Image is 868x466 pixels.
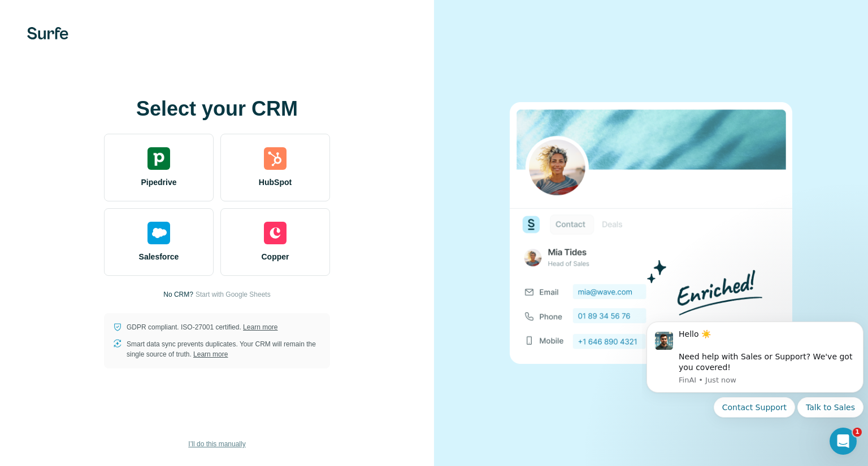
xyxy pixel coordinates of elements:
p: No CRM? [163,289,193,300]
span: Salesforce [139,251,179,262]
button: Start with Google Sheets [196,289,271,300]
a: Learn more [193,350,228,358]
h1: Select your CRM [104,98,330,120]
iframe: Intercom live chat [830,428,857,455]
img: Surfe's logo [27,27,68,39]
iframe: Intercom notifications message [642,308,868,460]
span: I’ll do this manually [188,439,245,449]
img: none image [510,102,792,363]
span: HubSpot [259,177,292,188]
span: 1 [853,428,862,437]
img: hubspot's logo [264,147,287,170]
img: copper's logo [264,222,287,244]
span: Copper [262,251,289,262]
img: salesforce's logo [147,222,170,244]
a: Learn more [243,323,277,331]
p: Smart data sync prevents duplicates. Your CRM will remain the single source of truth. [127,339,321,359]
button: I’ll do this manually [180,436,253,452]
span: Pipedrive [141,177,176,188]
p: GDPR compliant. ISO-27001 certified. [127,322,277,332]
img: pipedrive's logo [147,147,170,170]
